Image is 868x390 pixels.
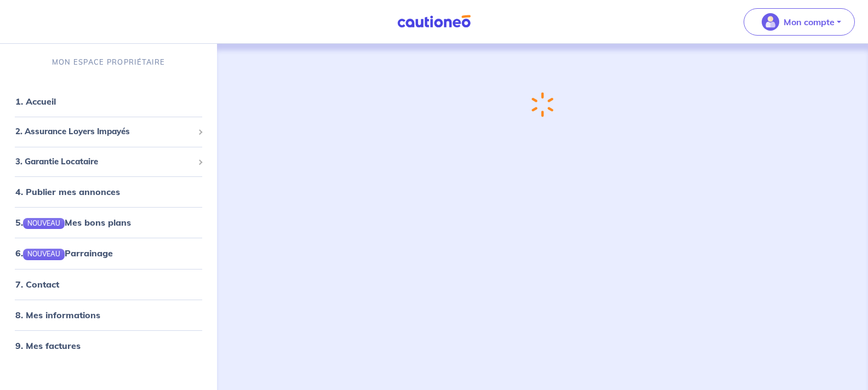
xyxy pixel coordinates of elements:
[15,279,59,290] a: 7. Contact
[15,309,100,320] a: 8. Mes informations
[4,121,213,142] div: 2. Assurance Loyers Impayés
[4,90,213,112] div: 1. Accueil
[4,242,213,264] div: 6.NOUVEAUParrainage
[15,125,193,138] span: 2. Assurance Loyers Impayés
[52,57,165,67] p: MON ESPACE PROPRIÉTAIRE
[15,340,81,351] a: 9. Mes factures
[4,151,213,173] div: 3. Garantie Locataire
[15,156,193,168] span: 3. Garantie Locataire
[784,15,835,28] p: Mon compte
[393,15,475,28] img: Cautioneo
[4,181,213,203] div: 4. Publier mes annonces
[15,96,56,107] a: 1. Accueil
[4,211,213,233] div: 5.NOUVEAUMes bons plans
[15,186,120,197] a: 4. Publier mes annonces
[744,8,855,36] button: illu_account_valid_menu.svgMon compte
[532,92,553,117] img: loading-spinner
[4,335,213,357] div: 9. Mes factures
[15,217,131,228] a: 5.NOUVEAUMes bons plans
[4,304,213,326] div: 8. Mes informations
[4,273,213,295] div: 7. Contact
[762,13,779,31] img: illu_account_valid_menu.svg
[15,248,113,259] a: 6.NOUVEAUParrainage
